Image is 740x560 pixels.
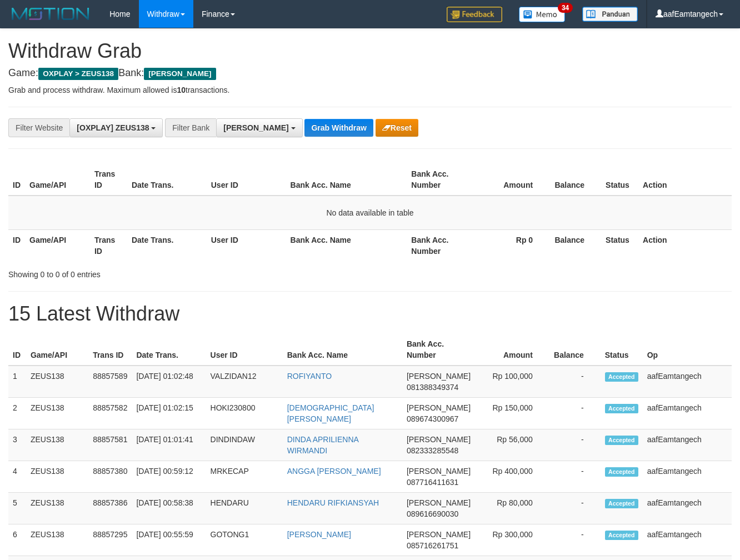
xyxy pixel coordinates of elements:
span: [PERSON_NAME] [407,403,471,412]
th: ID [8,334,26,366]
span: [PERSON_NAME] [144,68,216,80]
td: [DATE] 00:55:59 [132,524,206,556]
th: Bank Acc. Name [286,229,407,261]
td: 3 [8,429,26,461]
td: 88857589 [88,366,132,398]
td: 6 [8,524,26,556]
td: GOTONG1 [206,524,283,556]
td: HENDARU [206,493,283,524]
th: Amount [475,334,549,366]
th: User ID [207,229,286,261]
img: Button%20Memo.svg [519,7,566,22]
span: Accepted [605,436,638,445]
th: User ID [207,164,286,196]
td: ZEUS138 [26,398,88,429]
td: 88857581 [88,429,132,461]
img: panduan.png [582,7,638,22]
th: Status [601,164,638,196]
span: OXPLAY > ZEUS138 [38,68,118,80]
td: [DATE] 00:59:12 [132,461,206,493]
span: Copy 089674300967 to clipboard [407,414,458,423]
td: Rp 150,000 [475,398,549,429]
a: DINDA APRILIENNA WIRMANDI [287,435,358,455]
th: Status [601,229,638,261]
img: Feedback.jpg [447,7,502,22]
td: Rp 80,000 [475,493,549,524]
span: 34 [558,3,573,13]
td: aafEamtangech [643,493,732,524]
th: Game/API [25,229,90,261]
h1: 15 Latest Withdraw [8,303,732,325]
td: aafEamtangech [643,429,732,461]
th: Balance [549,334,601,366]
span: Accepted [605,404,638,413]
span: [PERSON_NAME] [407,467,471,476]
td: 4 [8,461,26,493]
th: Bank Acc. Name [286,164,407,196]
span: Copy 089616690030 to clipboard [407,509,458,518]
th: Op [643,334,732,366]
td: Rp 100,000 [475,366,549,398]
th: Action [638,229,732,261]
th: Trans ID [90,229,127,261]
td: HOKI230800 [206,398,283,429]
th: Balance [549,164,601,196]
span: Copy 082333285548 to clipboard [407,446,458,455]
th: Amount [472,164,549,196]
th: Game/API [25,164,90,196]
button: [PERSON_NAME] [216,118,302,137]
a: HENDARU RIFKIANSYAH [287,498,379,507]
span: Accepted [605,499,638,508]
td: [DATE] 00:58:38 [132,493,206,524]
a: ANGGA [PERSON_NAME] [287,467,381,476]
td: MRKECAP [206,461,283,493]
td: 1 [8,366,26,398]
td: Rp 56,000 [475,429,549,461]
span: Copy 081388349374 to clipboard [407,383,458,392]
div: Filter Website [8,118,69,137]
td: - [549,398,601,429]
td: aafEamtangech [643,461,732,493]
th: Bank Acc. Number [407,164,472,196]
td: 5 [8,493,26,524]
span: Accepted [605,467,638,477]
h1: Withdraw Grab [8,40,732,62]
button: [OXPLAY] ZEUS138 [69,118,163,137]
span: [PERSON_NAME] [223,123,288,132]
th: Date Trans. [127,229,207,261]
span: [PERSON_NAME] [407,372,471,381]
td: Rp 300,000 [475,524,549,556]
div: Filter Bank [165,118,216,137]
th: Game/API [26,334,88,366]
td: ZEUS138 [26,461,88,493]
td: aafEamtangech [643,524,732,556]
th: Action [638,164,732,196]
span: Accepted [605,372,638,382]
th: Date Trans. [127,164,207,196]
a: ROFIYANTO [287,372,332,381]
th: Date Trans. [132,334,206,366]
th: Bank Acc. Number [407,229,472,261]
th: Rp 0 [472,229,549,261]
td: - [549,366,601,398]
th: Bank Acc. Number [402,334,475,366]
th: Trans ID [88,334,132,366]
td: 88857582 [88,398,132,429]
th: Status [601,334,643,366]
th: Bank Acc. Name [283,334,402,366]
p: Grab and process withdraw. Maximum allowed is transactions. [8,84,732,96]
td: No data available in table [8,196,732,230]
td: [DATE] 01:02:48 [132,366,206,398]
span: [OXPLAY] ZEUS138 [77,123,149,132]
td: - [549,493,601,524]
td: aafEamtangech [643,366,732,398]
span: [PERSON_NAME] [407,530,471,539]
span: [PERSON_NAME] [407,435,471,444]
td: - [549,524,601,556]
td: Rp 400,000 [475,461,549,493]
td: 88857380 [88,461,132,493]
button: Grab Withdraw [304,119,373,137]
span: Copy 085716261751 to clipboard [407,541,458,550]
span: Accepted [605,531,638,540]
a: [DEMOGRAPHIC_DATA][PERSON_NAME] [287,403,374,423]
